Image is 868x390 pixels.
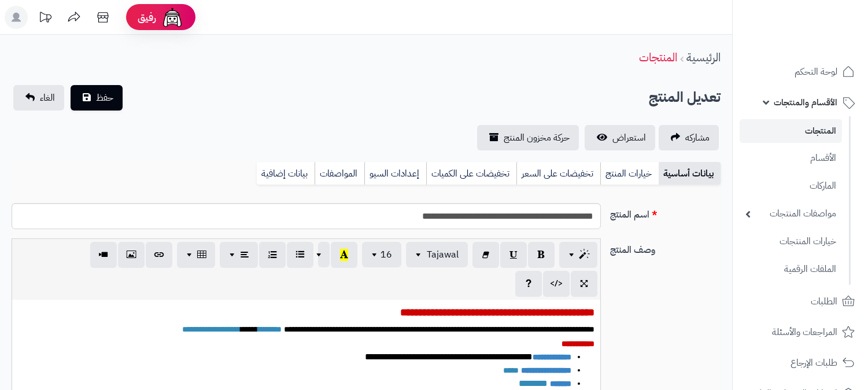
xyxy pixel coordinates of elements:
[504,131,570,145] span: حركة مخزون المنتج
[406,242,468,267] button: Tajawal
[791,355,837,371] span: طلبات الإرجاع
[649,86,721,109] h2: تعديل المنتج
[740,229,842,254] a: خيارات المنتجات
[740,58,861,86] a: لوحة التحكم
[639,49,677,66] a: المنتجات
[740,318,861,346] a: المراجعات والأسئلة
[381,248,392,262] span: 16
[789,32,857,57] img: logo-2.png
[740,349,861,377] a: طلبات الإرجاع
[612,131,646,145] span: استعراض
[600,162,659,185] a: خيارات المنتج
[740,201,842,226] a: مواصفات المنتجات
[685,131,710,145] span: مشاركه
[161,6,184,29] img: ai-face.png
[585,125,655,150] a: استعراض
[426,162,516,185] a: تخفيضات على الكميات
[13,85,64,111] a: الغاء
[315,162,364,185] a: المواصفات
[364,162,426,185] a: إعدادات السيو
[795,64,837,80] span: لوحة التحكم
[362,242,401,267] button: 16
[686,49,721,66] a: الرئيسية
[740,119,842,143] a: المنتجات
[31,6,60,32] a: تحديثات المنصة
[605,238,725,257] label: وصف المنتج
[516,162,600,185] a: تخفيضات على السعر
[740,257,842,282] a: الملفات الرقمية
[740,146,842,171] a: الأقسام
[811,293,837,310] span: الطلبات
[138,10,156,24] span: رفيق
[740,174,842,198] a: الماركات
[477,125,579,150] a: حركة مخزون المنتج
[71,85,123,111] button: حفظ
[257,162,315,185] a: بيانات إضافية
[40,91,55,105] span: الغاء
[96,91,113,105] span: حفظ
[427,248,459,262] span: Tajawal
[659,162,721,185] a: بيانات أساسية
[659,125,719,150] a: مشاركه
[605,203,725,222] label: اسم المنتج
[740,288,861,315] a: الطلبات
[772,324,837,340] span: المراجعات والأسئلة
[774,94,837,111] span: الأقسام والمنتجات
